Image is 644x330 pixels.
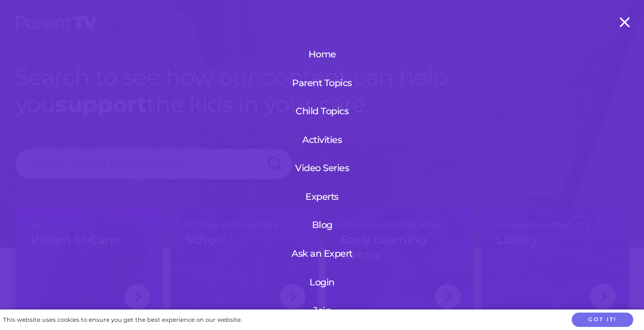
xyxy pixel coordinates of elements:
[286,240,358,267] a: Ask an Expert
[286,155,358,181] a: Video Series
[3,315,242,325] div: This website uses cookies to ensure you get the best experience on our website.
[286,183,358,210] a: Experts
[572,313,633,327] button: Got it!
[286,70,358,96] a: Parent Topics
[261,297,383,324] a: Join
[286,212,358,238] a: Blog
[286,127,358,153] a: Activities
[286,98,358,125] a: Child Topics
[286,41,358,68] a: Home
[261,269,383,296] a: Login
